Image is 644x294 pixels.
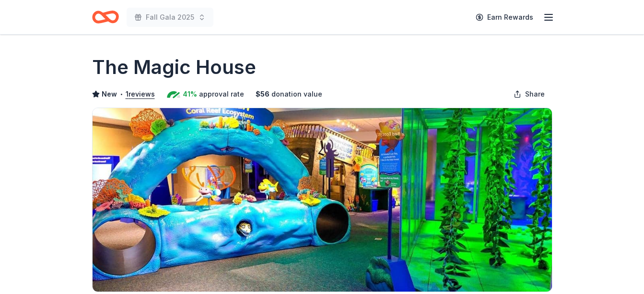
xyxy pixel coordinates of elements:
button: Fall Gala 2025 [127,8,213,27]
span: Fall Gala 2025 [146,12,194,23]
a: Earn Rewards [470,9,539,26]
span: approval rate [199,88,244,100]
span: donation value [271,88,322,100]
button: Share [506,85,552,104]
button: 1reviews [126,88,155,100]
h1: The Magic House [92,54,256,81]
span: $ 56 [256,88,269,100]
span: Share [525,88,545,100]
img: Image for The Magic House [93,108,552,292]
span: • [119,90,123,98]
a: Home [92,6,119,28]
span: 41% [183,88,197,100]
span: New [102,88,117,100]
